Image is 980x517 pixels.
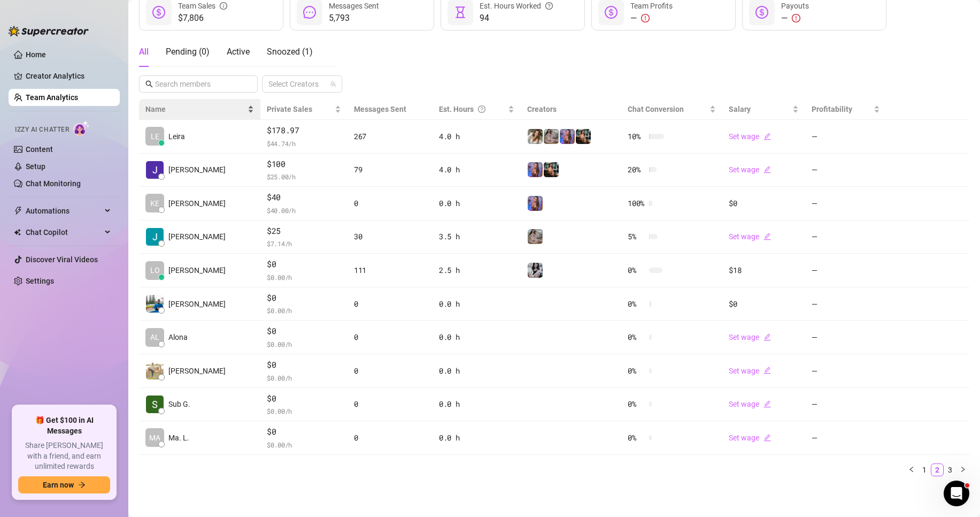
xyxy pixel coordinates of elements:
[628,331,645,343] span: 0 %
[267,325,341,338] span: $0
[267,272,341,283] span: $ 0.00 /h
[267,425,341,438] span: $0
[956,463,969,476] li: Next Page
[14,229,21,236] img: Chat Copilot
[329,12,379,25] span: 5,793
[805,287,886,321] td: —
[628,432,645,444] span: 0 %
[329,2,379,10] span: Messages Sent
[267,305,341,316] span: $ 0.00 /h
[729,434,771,442] a: Set wageedit
[763,133,771,140] span: edit
[528,196,543,211] img: Ava
[439,331,515,343] div: 0.0 h
[628,131,645,142] span: 10 %
[944,481,969,506] iframe: Intercom live chat
[805,254,886,287] td: —
[168,231,226,242] span: [PERSON_NAME]
[18,440,110,472] span: Share [PERSON_NAME] with a friend, and earn unlimited rewards
[792,14,800,22] span: exclamation-circle
[439,231,515,242] div: 3.5 h
[227,47,250,57] span: Active
[267,205,341,216] span: $ 40.00 /h
[439,432,515,444] div: 0.0 h
[178,12,227,25] span: $7,806
[908,466,915,473] span: left
[805,187,886,221] td: —
[605,6,618,19] span: dollar-circle
[267,124,341,137] span: $178.97
[729,298,799,310] div: $0
[14,207,22,215] span: thunderbolt
[168,298,226,310] span: [PERSON_NAME]
[26,224,102,241] span: Chat Copilot
[146,396,164,413] img: Sub Genius
[73,120,90,136] img: AI Chatter
[763,233,771,240] span: edit
[439,398,515,410] div: 0.0 h
[26,67,111,85] a: Creator Analytics
[630,2,673,10] span: Team Profits
[918,463,931,476] li: 1
[150,331,159,343] span: AL
[354,197,426,209] div: 0
[576,129,591,144] img: Ava
[9,26,89,36] img: logo-BBDzfeDw.svg
[166,45,210,58] div: Pending ( 0 )
[354,365,426,377] div: 0
[628,164,645,176] span: 20 %
[267,372,341,383] span: $ 0.00 /h
[960,466,966,473] span: right
[528,263,543,278] img: Sadie
[544,129,559,144] img: Daisy
[354,264,426,276] div: 111
[729,367,771,375] a: Set wageedit
[146,161,164,179] img: John Lhester
[628,105,684,113] span: Chat Conversion
[26,50,46,59] a: Home
[628,264,645,276] span: 0 %
[330,81,336,87] span: team
[267,171,341,182] span: $ 25.00 /h
[43,481,74,489] span: Earn now
[729,132,771,141] a: Set wageedit
[267,292,341,305] span: $0
[628,398,645,410] span: 0 %
[763,367,771,374] span: edit
[478,103,485,115] span: question-circle
[944,463,956,476] li: 3
[956,463,969,476] button: right
[150,197,159,209] span: KE
[805,120,886,154] td: —
[267,138,341,149] span: $ 44.74 /h
[729,197,799,209] div: $0
[139,45,149,58] div: All
[267,191,341,204] span: $40
[763,166,771,173] span: edit
[149,432,160,444] span: MA
[354,398,426,410] div: 0
[354,298,426,310] div: 0
[905,463,918,476] button: left
[168,131,185,142] span: Leira
[439,264,515,276] div: 2.5 h
[150,264,160,276] span: LO
[805,154,886,187] td: —
[168,264,226,276] span: [PERSON_NAME]
[905,463,918,476] li: Previous Page
[560,129,575,144] img: Ava
[267,439,341,450] span: $ 0.00 /h
[354,432,426,444] div: 0
[729,232,771,241] a: Set wageedit
[439,365,515,377] div: 0.0 h
[931,464,943,476] a: 2
[168,365,226,377] span: [PERSON_NAME]
[18,415,110,436] span: 🎁 Get $100 in AI Messages
[628,197,645,209] span: 100 %
[26,255,98,264] a: Discover Viral Videos
[267,359,341,371] span: $0
[628,231,645,242] span: 5 %
[267,158,341,171] span: $100
[267,105,312,113] span: Private Sales
[267,47,313,57] span: Snoozed ( 1 )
